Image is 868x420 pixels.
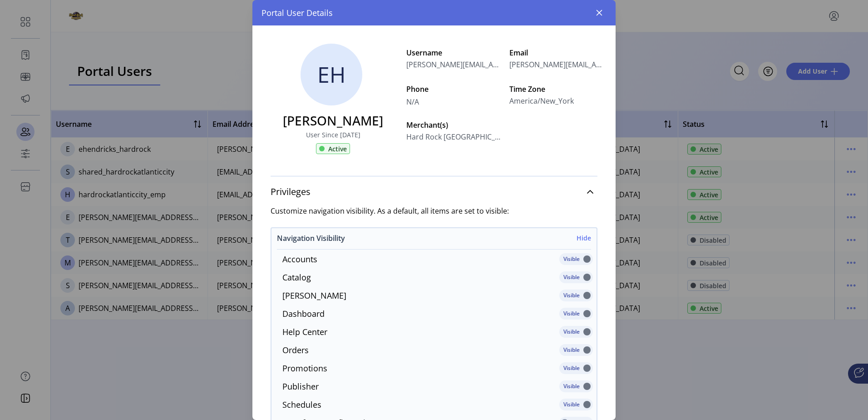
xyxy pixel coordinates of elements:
[271,233,597,250] a: Navigation VisibilityHide
[509,84,605,95] label: Time Zone
[271,187,311,196] span: Privileges
[282,308,325,322] label: Dashboard
[509,95,574,106] span: America/New_York
[406,95,502,107] span: N/A
[306,130,360,140] label: User Since [DATE]
[282,380,319,395] label: Publisher
[282,253,317,268] label: Accounts
[282,344,309,359] label: Orders
[406,59,502,70] span: [PERSON_NAME][EMAIL_ADDRESS][PERSON_NAME][DOMAIN_NAME]
[282,362,327,377] label: Promotions
[277,233,345,244] h6: Navigation Visibility
[406,131,502,142] span: Hard Rock [GEOGRAPHIC_DATA]
[509,47,605,58] label: Email
[261,7,333,19] span: Portal User Details
[271,205,597,216] label: Customize navigation visibility. As a default, all items are set to visible:
[283,111,383,130] h3: [PERSON_NAME]
[282,399,321,413] label: Schedules
[328,144,347,154] span: Active
[282,271,311,286] label: Catalog
[509,59,605,70] span: [PERSON_NAME][EMAIL_ADDRESS][PERSON_NAME][DOMAIN_NAME]
[282,326,327,340] label: Help Center
[317,58,345,91] span: EH
[406,120,502,130] label: Merchant(s)
[406,47,502,58] label: Username
[577,233,591,243] h6: Hide
[271,182,597,202] a: Privileges
[406,84,502,95] span: Phone
[282,290,346,304] label: [PERSON_NAME]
